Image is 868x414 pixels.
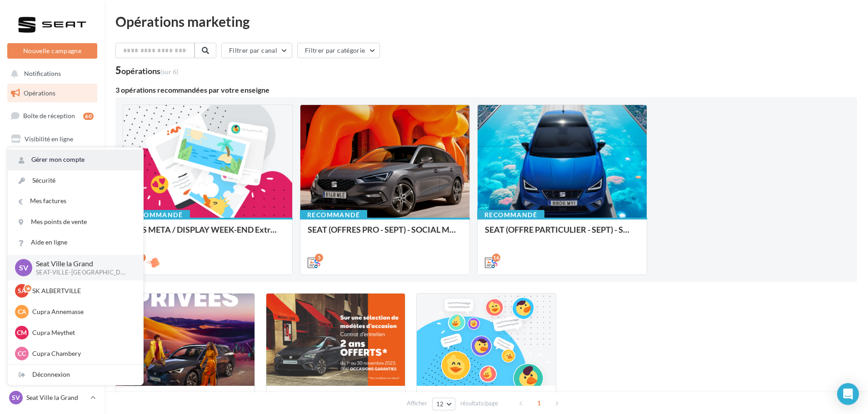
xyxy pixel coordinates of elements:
button: Filtrer par catégorie [297,43,380,58]
span: CM [17,328,27,337]
button: 12 [432,398,455,410]
a: Opérations [5,84,99,103]
a: Visibilité en ligne [5,130,99,149]
span: 1 [532,396,546,410]
a: Sécurité [8,170,143,191]
div: 16 [492,254,500,262]
a: Médiathèque [5,197,99,216]
div: Recommandé [300,210,367,220]
span: SV [12,393,20,402]
div: SEAT (OFFRE PARTICULIER - SEPT) - SOCIAL MEDIA [485,225,639,243]
p: Seat Ville la Grand [36,259,129,269]
p: Seat Ville la Grand [26,393,87,402]
div: Opérations marketing [115,15,857,28]
div: Recommandé [123,210,190,220]
button: Nouvelle campagne [7,43,97,59]
button: Filtrer par canal [221,43,292,58]
div: SEAT (OFFRES PRO - SEPT) - SOCIAL MEDIA [308,225,462,243]
span: Visibilité en ligne [25,135,73,143]
span: CA [18,307,26,316]
p: SK ALBERTVILLE [32,286,132,295]
a: Aide en ligne [8,232,143,253]
a: Calendrier [5,220,99,239]
a: Campagnes [5,152,99,171]
a: Boîte de réception60 [5,106,99,125]
span: SA [18,286,26,295]
div: 5 [315,254,323,262]
div: Recommandé [477,210,544,220]
span: résultats/page [460,399,498,408]
div: Open Intercom Messenger [837,383,859,405]
div: ADS META / DISPLAY WEEK-END Extraordinaire (JPO) Septembre 2025 [130,225,285,243]
a: Gérer mon compte [8,150,143,170]
p: Cupra Meythet [32,328,132,337]
div: 3 opérations recommandées par votre enseigne [115,86,857,94]
p: Cupra Annemasse [32,307,132,316]
span: Boîte de réception [23,112,75,120]
span: (sur 6) [160,68,178,75]
div: Déconnexion [8,364,143,385]
a: Contacts [5,175,99,194]
span: Opérations [24,89,55,97]
span: 12 [436,400,444,408]
span: Afficher [407,399,427,408]
p: SEAT-VILLE-[GEOGRAPHIC_DATA] [36,269,129,277]
a: Campagnes DataOnDemand [5,273,99,299]
span: Notifications [24,70,61,78]
div: 60 [83,113,94,120]
span: CC [18,349,26,358]
p: Cupra Chambery [32,349,132,358]
a: PLV et print personnalisable [5,242,99,269]
a: SV Seat Ville la Grand [7,389,97,406]
a: Mes factures [8,191,143,211]
div: 5 [115,65,178,75]
div: opérations [121,67,178,75]
a: Mes points de vente [8,212,143,232]
span: SV [19,262,28,273]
